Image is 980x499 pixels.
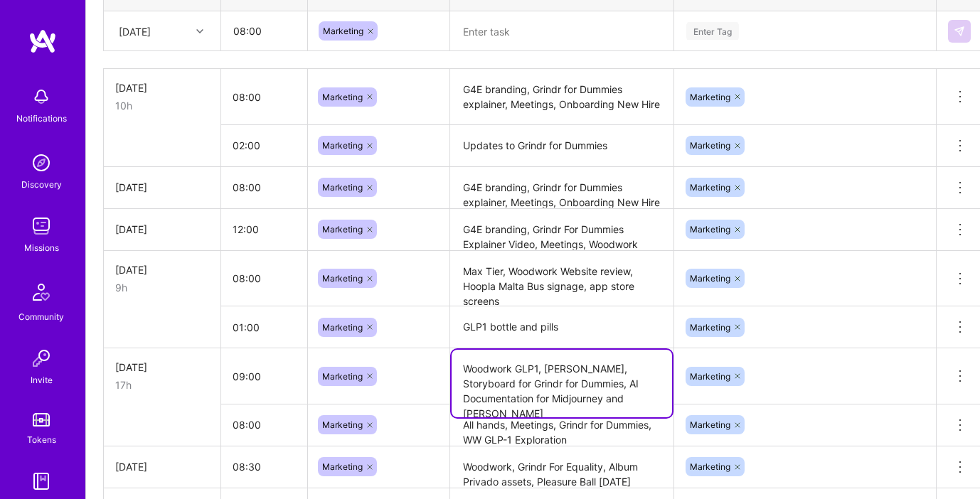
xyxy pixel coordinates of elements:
img: teamwork [27,212,55,240]
input: HH:MM [221,78,307,116]
div: Community [18,309,64,324]
input: HH:MM [221,259,307,297]
img: bell [27,82,55,111]
span: Marketing [690,273,730,284]
span: Marketing [322,419,363,430]
div: 10h [115,98,209,113]
textarea: Woodwork, Grindr For Equality, Album Privado assets, Pleasure Ball [DATE] Decks, and Max Tier [452,448,672,487]
input: HH:MM [221,406,307,444]
span: Marketing [322,140,363,151]
span: Marketing [690,371,730,382]
input: HH:MM [221,448,307,485]
input: HH:MM [221,127,307,164]
span: Marketing [322,461,363,472]
span: Marketing [322,371,363,382]
img: Community [24,275,58,309]
span: Marketing [322,224,363,235]
div: [DATE] [115,459,209,474]
textarea: G4E branding, Grindr for Dummies explainer, Meetings, Onboarding New Hire [452,168,672,208]
textarea: GLP1 bottle and pills [452,308,672,347]
span: Marketing [690,92,730,102]
span: Marketing [322,322,363,333]
div: [DATE] [119,23,151,38]
input: HH:MM [221,358,307,395]
img: tokens [33,413,50,426]
textarea: G4E branding, Grindr for Dummies explainer, Meetings, Onboarding New Hire [452,70,672,124]
div: Notifications [16,111,67,126]
textarea: Max Tier, Woodwork Website review, Hoopla Malta Bus signage, app store screens [452,252,672,306]
img: guide book [27,467,55,495]
span: Marketing [690,182,730,193]
input: HH:MM [222,12,307,50]
div: [DATE] [115,180,209,195]
div: [DATE] [115,360,209,375]
span: Marketing [690,322,730,333]
div: 17h [115,377,209,392]
div: [DATE] [115,262,209,277]
div: [DATE] [115,80,209,95]
img: logo [28,28,57,54]
span: Marketing [690,461,730,472]
input: HH:MM [221,308,307,346]
div: Missions [24,240,59,255]
div: Invite [31,372,53,387]
textarea: All hands, Meetings, Grindr for Dummies, WW GLP-1 Exploration [452,406,672,445]
span: Marketing [690,140,730,151]
i: icon Chevron [196,28,203,35]
span: Marketing [690,419,730,430]
img: Submit [954,26,965,37]
div: Enter Tag [686,20,739,42]
textarea: G4E branding, Grindr For Dummies Explainer Video, Meetings, Woodwork GLP-1 assets [452,210,672,249]
input: HH:MM [221,210,307,248]
input: HH:MM [221,168,307,206]
span: Marketing [322,182,363,193]
div: Discovery [21,177,62,192]
div: 9h [115,280,209,295]
div: [DATE] [115,222,209,237]
span: Marketing [690,224,730,235]
span: Marketing [323,26,363,36]
img: Invite [27,344,55,372]
span: Marketing [322,273,363,284]
div: Tokens [27,432,56,447]
img: discovery [27,149,55,177]
span: Marketing [322,92,363,102]
textarea: Woodwork GLP1, [PERSON_NAME], Storyboard for Grindr for Dummies, AI Documentation for Midjourney ... [452,350,672,417]
textarea: Updates to Grindr for Dummies [452,127,672,166]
